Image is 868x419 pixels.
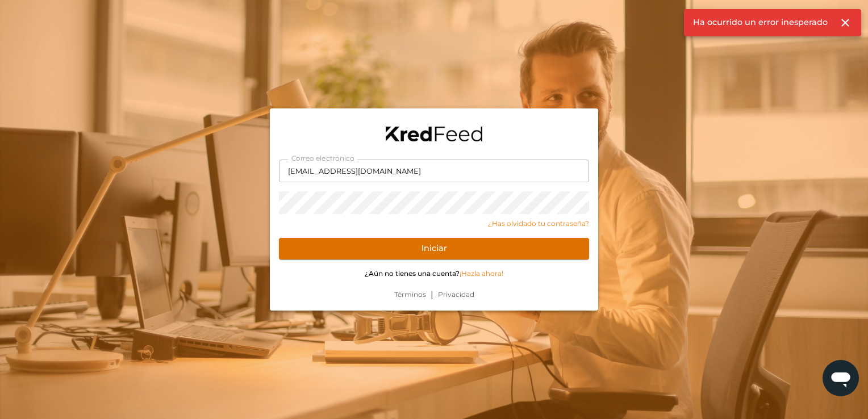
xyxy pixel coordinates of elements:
a: Términos [390,290,431,300]
a: ¡Hazla ahora! [460,269,503,278]
div: Ha ocurrido un error inesperado [684,9,861,36]
div: | [270,288,598,311]
a: ¿Has olvidado tu contraseña? [279,219,589,229]
img: chatIcon [829,367,852,389]
p: ¿Aún no tienes una cuenta? [279,269,589,279]
img: logo-black.png [386,127,482,141]
button: Iniciar [279,238,589,259]
a: Privacidad [433,290,479,300]
label: Correo electrónico [288,154,357,164]
i: clear [838,16,852,30]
